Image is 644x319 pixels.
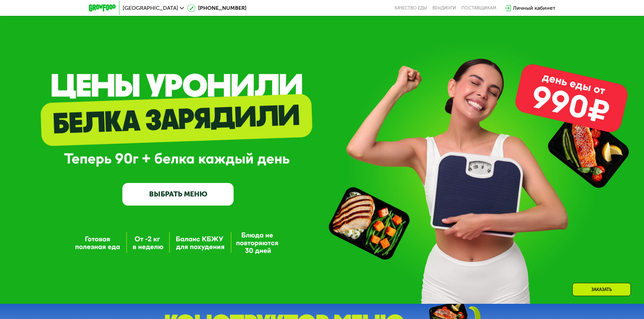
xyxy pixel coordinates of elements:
[432,5,456,11] a: Вендинги
[395,5,427,11] a: Качество еды
[122,183,234,205] a: ВЫБРАТЬ МЕНЮ
[513,4,555,12] div: Личный кабинет
[187,4,246,12] a: [PHONE_NUMBER]
[572,283,631,296] div: Заказать
[123,5,178,11] span: [GEOGRAPHIC_DATA]
[461,5,496,11] div: поставщикам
